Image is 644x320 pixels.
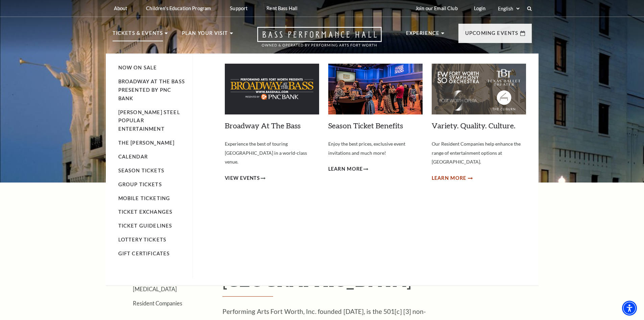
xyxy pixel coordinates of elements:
a: Broadway At The Bass [225,121,301,130]
a: The [PERSON_NAME] [118,140,175,146]
a: Ticket Exchanges [118,209,173,215]
div: Accessibility Menu [622,301,637,316]
a: [PERSON_NAME] Steel Popular Entertainment [118,109,180,132]
a: View Events [225,174,266,183]
a: Season Tickets [118,168,164,173]
select: Select: [497,5,521,12]
a: Mobile Ticketing [118,195,170,201]
p: Plan Your Visit [182,29,228,41]
a: Open this option [233,27,406,54]
p: Rent Bass Hall [266,5,297,11]
img: Season Ticket Benefits [328,64,423,114]
p: Children's Education Program [146,5,211,11]
a: Variety. Quality. Culture. [432,121,516,130]
a: Group Tickets [118,182,162,187]
span: Learn More [328,165,363,173]
img: Broadway At The Bass [225,64,319,114]
span: Learn More [432,174,467,183]
a: Season Ticket Benefits [328,121,403,130]
a: Ticket Guidelines [118,223,172,229]
a: Broadway At The Bass presented by PNC Bank [118,79,185,101]
p: Support [230,5,247,11]
p: Experience the best of touring [GEOGRAPHIC_DATA] in a world-class venue. [225,140,319,167]
p: Experience [406,29,440,41]
p: Tickets & Events [113,29,163,41]
a: Resident Companies [133,300,182,306]
p: Our Resident Companies help enhance the range of entertainment options at [GEOGRAPHIC_DATA]. [432,140,526,167]
a: Lottery Tickets [118,237,167,242]
a: Now On Sale [118,65,157,70]
p: Upcoming Events [465,29,519,41]
p: About [114,5,127,11]
a: Learn More Variety. Quality. Culture. [432,174,472,183]
img: Variety. Quality. Culture. [432,64,526,114]
a: Calendar [118,154,148,159]
p: Enjoy the best prices, exclusive event invitations and much more! [328,140,423,157]
span: View Events [225,174,260,183]
a: Gift Certificates [118,251,170,256]
a: Learn More Season Ticket Benefits [328,165,368,173]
